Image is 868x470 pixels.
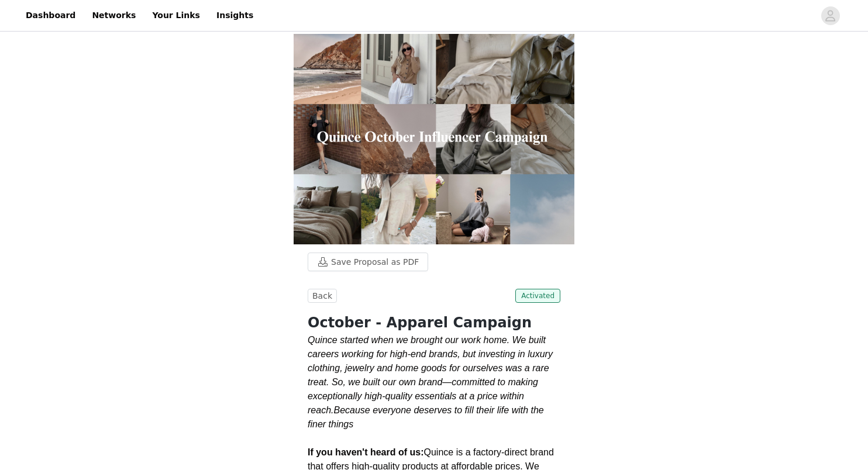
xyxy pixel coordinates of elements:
img: campaign image [294,34,574,244]
em: Quince started when we brought our work home. We built careers working for high-end brands, but i... [308,335,553,415]
em: Because everyone deserves to fill their life with the finer things [308,405,544,429]
div: avatar [825,6,836,25]
button: Back [308,289,337,303]
button: Save Proposal as PDF [308,253,428,271]
a: Insights [209,2,260,29]
h1: October - Apparel Campaign [308,312,560,333]
a: Dashboard [19,2,82,29]
a: Your Links [145,2,207,29]
span: Activated [515,289,560,303]
strong: If you haven't heard of us: [308,447,424,457]
a: Networks [85,2,143,29]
